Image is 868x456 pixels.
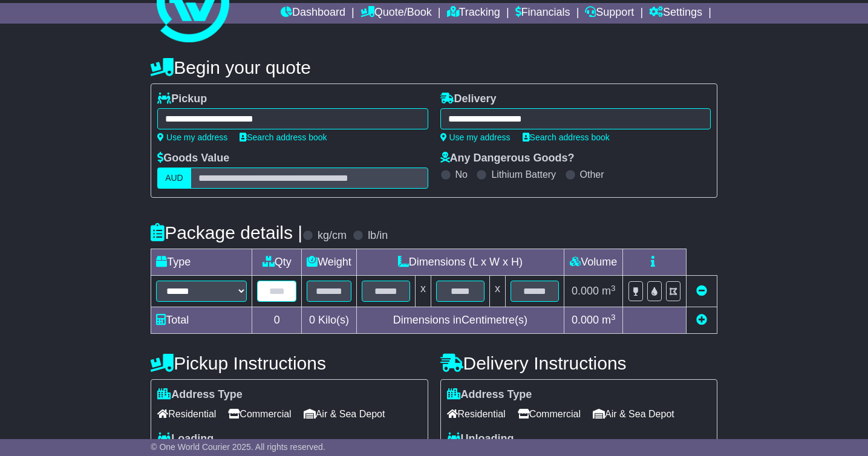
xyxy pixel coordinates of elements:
label: Address Type [447,388,532,402]
a: Support [585,3,634,24]
a: Quote/Book [361,3,432,24]
td: x [489,276,505,307]
a: Search address book [523,132,610,142]
td: Weight [302,249,357,276]
a: Search address book [240,132,327,142]
a: Financials [515,3,570,24]
label: Delivery [440,93,497,106]
span: 0.000 [572,285,599,297]
label: Loading [157,432,214,446]
a: Use my address [157,132,227,142]
span: Air & Sea Depot [304,405,385,423]
h4: Pickup Instructions [151,353,428,373]
label: kg/cm [318,229,347,243]
a: Add new item [696,314,707,326]
label: No [455,169,468,180]
label: Other [580,169,604,180]
span: Residential [157,405,216,423]
label: Address Type [157,388,243,402]
td: Volume [564,249,623,276]
h4: Begin your quote [151,57,717,77]
span: Commercial [518,405,581,423]
td: Qty [252,249,302,276]
span: Commercial [228,405,291,423]
label: Lithium Battery [491,169,556,180]
span: © One World Courier 2025. All rights reserved. [151,442,325,452]
a: Settings [649,3,702,24]
td: Total [151,307,252,334]
a: Dashboard [281,3,345,24]
label: Unloading [447,432,514,446]
a: Use my address [440,132,511,142]
td: Kilo(s) [302,307,357,334]
span: 0 [309,314,315,326]
span: m [602,285,616,297]
td: 0 [252,307,302,334]
td: Dimensions in Centimetre(s) [356,307,564,334]
span: 0.000 [572,314,599,326]
td: Dimensions (L x W x H) [356,249,564,276]
span: Air & Sea Depot [593,405,674,423]
label: Goods Value [157,152,229,165]
td: Type [151,249,252,276]
label: Pickup [157,93,207,106]
label: lb/in [368,229,388,243]
label: AUD [157,168,191,189]
a: Remove this item [696,285,707,297]
sup: 3 [611,313,616,322]
td: x [415,276,431,307]
sup: 3 [611,284,616,293]
span: m [602,314,616,326]
label: Any Dangerous Goods? [440,152,575,165]
span: Residential [447,405,506,423]
h4: Package details | [151,223,302,243]
a: Tracking [447,3,500,24]
h4: Delivery Instructions [440,353,717,373]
